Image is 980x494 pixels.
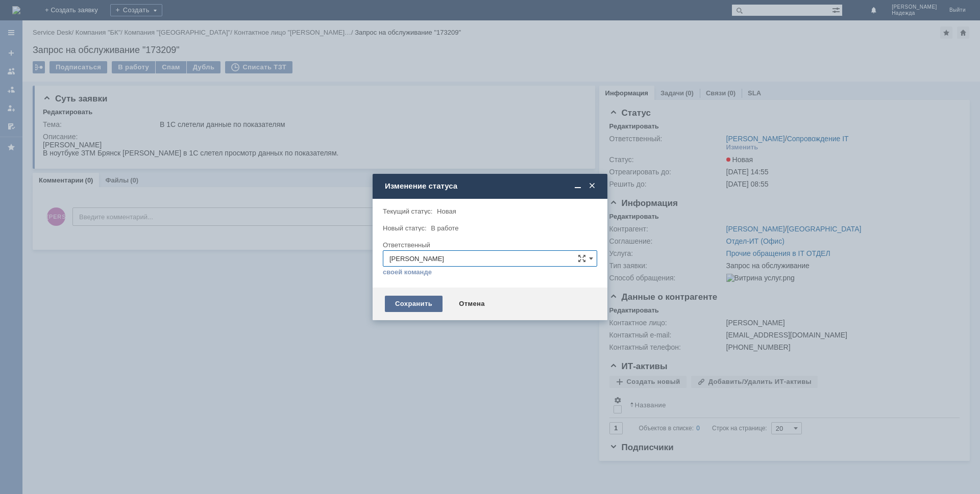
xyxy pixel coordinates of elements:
[437,207,456,215] span: Новая
[587,181,597,191] span: Закрыть
[383,224,427,232] label: Новый статус:
[431,224,458,232] span: В работе
[383,268,432,276] a: своей команде
[573,181,583,191] span: Свернуть (Ctrl + M)
[385,181,597,191] div: Изменение статуса
[383,242,595,248] div: Ответственный
[383,207,432,215] label: Текущий статус:
[578,254,586,263] span: Сложная форма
